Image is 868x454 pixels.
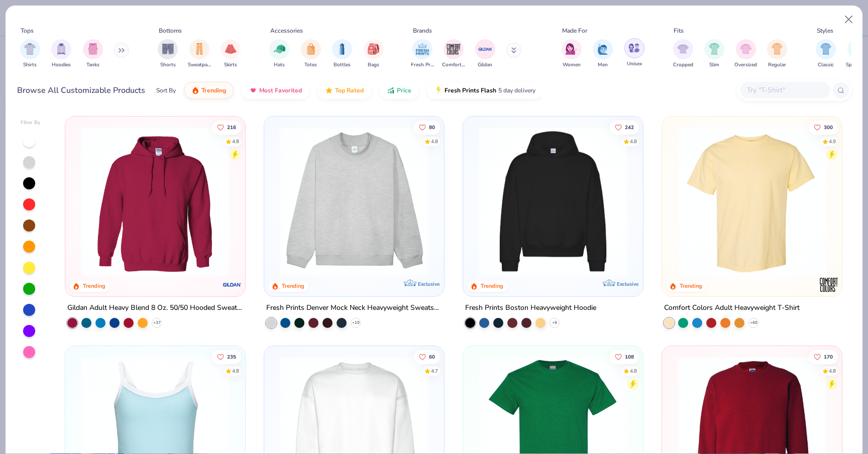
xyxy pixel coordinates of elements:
span: Men [598,61,608,69]
img: f5d85501-0dbb-4ee4-b115-c08fa3845d83 [274,127,434,276]
img: Slim Image [709,43,720,55]
button: Top Rated [317,82,371,99]
span: Bags [368,61,379,69]
button: filter button [158,39,178,69]
div: 4.8 [829,367,836,375]
span: + 9 [552,320,557,326]
span: 60 [429,354,435,359]
img: Women Image [566,43,577,55]
img: Regular Image [772,43,783,55]
button: filter button [221,39,241,69]
button: filter button [475,39,495,69]
div: 4.8 [431,138,438,145]
button: filter button [188,39,211,69]
button: Like [212,120,242,134]
div: filter for Cropped [673,39,693,69]
button: Like [414,120,440,134]
button: filter button [411,39,434,69]
span: Regular [768,61,786,69]
button: filter button [83,39,103,69]
span: Trending [201,86,226,94]
div: 4.8 [630,367,637,375]
span: Shirts [23,61,37,69]
button: Like [809,120,838,134]
button: filter button [593,39,613,69]
span: Cropped [673,61,693,69]
button: filter button [562,39,582,69]
div: 4.8 [630,138,637,145]
span: Sweatpants [188,61,211,69]
div: Browse All Customizable Products [17,84,145,96]
div: Styles [817,26,833,35]
div: 4.7 [431,367,438,375]
img: a90f7c54-8796-4cb2-9d6e-4e9644cfe0fe [434,127,594,276]
img: 01756b78-01f6-4cc6-8d8a-3c30c1a0c8ac [75,127,235,276]
button: filter button [767,39,787,69]
span: 80 [429,125,435,130]
img: Comfort Colors logo [818,275,838,295]
button: Close [839,10,858,29]
span: Bottles [334,61,351,69]
span: Fresh Prints Flash [445,86,496,94]
div: filter for Shorts [158,39,178,69]
span: Hoodies [52,61,71,69]
button: Like [212,350,242,364]
span: + 60 [749,320,757,326]
div: Sort By [156,86,176,95]
img: trending.gif [191,86,199,94]
div: filter for Fresh Prints [411,39,434,69]
div: filter for Bottles [332,39,352,69]
button: filter button [704,39,724,69]
img: most_fav.gif [249,86,257,94]
img: Hoodies Image [56,43,67,55]
span: 300 [824,125,833,130]
span: Fresh Prints [411,61,434,69]
span: Price [397,86,411,94]
div: 4.8 [233,138,240,145]
span: 242 [625,125,634,130]
div: 4.9 [829,138,836,145]
span: Shorts [160,61,176,69]
div: Fresh Prints Denver Mock Neck Heavyweight Sweatshirt [266,302,442,314]
span: 170 [824,354,833,359]
button: Like [414,350,440,364]
button: filter button [816,39,836,69]
div: Tops [21,26,34,35]
img: Classic Image [820,43,832,55]
img: Bags Image [368,43,379,55]
button: filter button [442,39,465,69]
img: Men Image [597,43,608,55]
div: filter for Regular [767,39,787,69]
span: Women [563,61,581,69]
input: Try "T-Shirt" [746,84,823,96]
span: 235 [228,354,237,359]
div: filter for Gildan [475,39,495,69]
button: filter button [301,39,321,69]
div: filter for Hoodies [51,39,71,69]
div: filter for Slim [704,39,724,69]
img: 91acfc32-fd48-4d6b-bdad-a4c1a30ac3fc [473,127,633,276]
img: Oversized Image [740,43,751,55]
span: Totes [304,61,317,69]
div: Bottoms [159,26,182,35]
div: Fresh Prints Boston Heavyweight Hoodie [465,302,596,314]
button: filter button [269,39,289,69]
div: filter for Sweatpants [188,39,211,69]
button: Trending [184,82,234,99]
img: Gildan logo [222,275,242,295]
span: Exclusive [617,281,638,287]
button: filter button [20,39,40,69]
div: filter for Shirts [20,39,40,69]
button: Fresh Prints Flash5 day delivery [427,82,543,99]
span: + 37 [153,320,161,326]
button: Like [610,350,639,364]
span: Hats [274,61,285,69]
span: Classic [818,61,834,69]
span: Top Rated [335,86,364,94]
div: filter for Skirts [221,39,241,69]
img: Shirts Image [24,43,36,55]
span: 5 day delivery [498,85,535,96]
div: 4.8 [233,367,240,375]
img: Bottles Image [337,43,348,55]
span: Gildan [478,61,492,69]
